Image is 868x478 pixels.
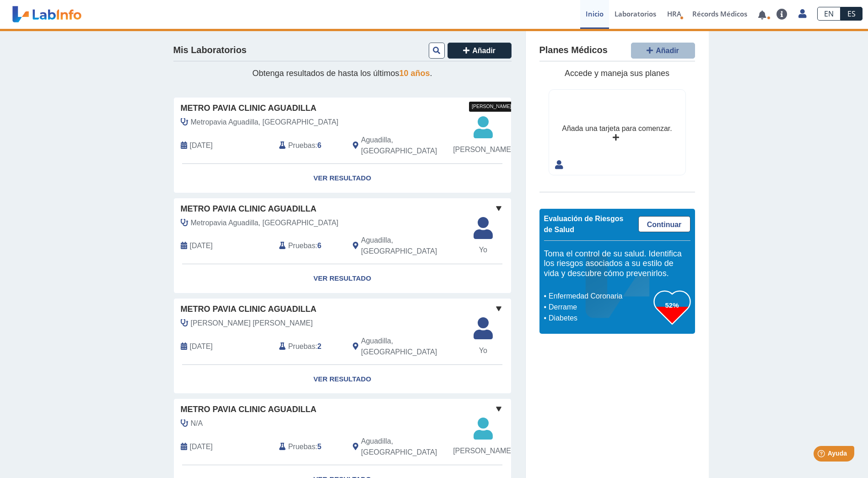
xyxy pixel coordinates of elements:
h5: Toma el control de su salud. Identifica los riesgos asociados a su estilo de vida y descubre cómo... [544,249,690,279]
a: Ver Resultado [174,164,511,193]
span: Metropavia Aguadilla, Laborato [191,117,339,128]
span: Yo [468,345,498,356]
span: Metropavia Aguadilla, Laborato [191,217,339,228]
span: Metro Pavia Clinic Aguadilla [181,303,317,315]
span: Yo [468,244,498,255]
li: Enfermedad Coronaria [546,291,654,302]
li: Derrame [546,302,654,313]
span: Evaluación de Riesgos de Salud [544,215,624,234]
span: Aguadilla, PR [361,235,462,257]
b: 5 [318,443,322,451]
span: 2025-09-12 [190,240,213,251]
span: Metro Pavia Clinic Aguadilla [181,403,317,416]
h3: 52% [654,299,690,311]
span: Pruebas [288,140,315,151]
a: Ver Resultado [174,264,511,293]
button: Añadir [447,43,512,59]
span: N/A [191,418,203,429]
span: Obtenga resultados de hasta los últimos . [252,69,432,78]
span: 2025-09-12 [190,140,213,151]
a: ES [841,7,863,21]
span: HRA [667,9,681,18]
span: Villanueva Respeto, Grissel [191,318,313,329]
div: : [272,135,346,157]
h4: Mis Laboratorios [173,45,247,56]
span: Pruebas [288,441,315,452]
div: : [272,235,346,257]
span: Añadir [656,47,679,54]
h4: Planes Médicos [539,45,608,56]
span: 2025-02-14 [190,341,213,352]
span: [PERSON_NAME] [453,445,513,456]
span: 10 años [399,69,430,78]
span: Aguadilla, PR [361,436,462,458]
li: Diabetes [546,313,654,324]
a: Ver Resultado [174,365,511,394]
span: [PERSON_NAME] [453,144,513,155]
iframe: Help widget launcher [787,442,858,468]
span: Accede y maneja sus planes [565,69,669,78]
span: Metro Pavia Clinic Aguadilla [181,102,317,114]
span: Metro Pavia Clinic Aguadilla [181,203,317,215]
span: Pruebas [288,341,315,352]
span: Continuar [647,221,682,228]
b: 6 [318,242,322,250]
span: Aguadilla, PR [361,135,462,157]
div: : [272,336,346,358]
span: Pruebas [288,240,315,251]
span: 2025-01-02 [190,441,213,452]
div: : [272,436,346,458]
b: 2 [318,342,322,350]
b: 6 [318,141,322,149]
button: Añadir [631,43,695,59]
div: [PERSON_NAME] [469,102,514,112]
span: Añadir [472,47,496,54]
a: Continuar [638,216,690,232]
div: Añada una tarjeta para comenzar. [562,123,672,134]
span: Aguadilla, PR [361,336,462,358]
a: EN [817,7,841,21]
